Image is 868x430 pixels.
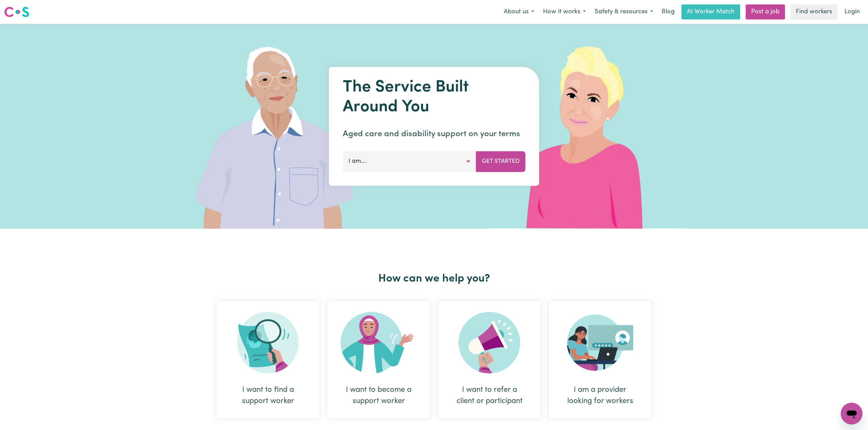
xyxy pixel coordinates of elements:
img: Provider [567,312,633,373]
button: How it works [539,5,590,19]
a: Login [840,4,864,19]
a: Blog [657,4,679,19]
div: I want to become a support worker [327,301,430,418]
button: Safety & resources [590,5,657,19]
h1: The Service Built Around You [343,78,526,117]
img: Refer [459,312,520,373]
img: Search [237,312,299,373]
div: I am a provider looking for workers [549,301,651,418]
img: Careseekers logo [4,6,29,18]
h2: How can we help you? [213,272,655,285]
button: Get Started [476,151,526,172]
a: Careseekers logo [4,4,29,20]
button: I am... [343,151,476,172]
button: About us [499,5,539,19]
a: Find workers [790,4,838,19]
div: I want to find a support worker [217,301,319,418]
div: I want to find a support worker [233,384,303,407]
div: I want to become a support worker [344,384,413,407]
a: AI Worker Match [681,4,740,19]
img: Become Worker [341,312,417,373]
div: I want to refer a client or participant [438,301,541,418]
a: Post a job [746,4,785,19]
div: I want to refer a client or participant [455,384,524,407]
div: I am a provider looking for workers [565,384,635,407]
p: Aged care and disability support on your terms [343,128,526,140]
iframe: Button to launch messaging window [841,403,863,425]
